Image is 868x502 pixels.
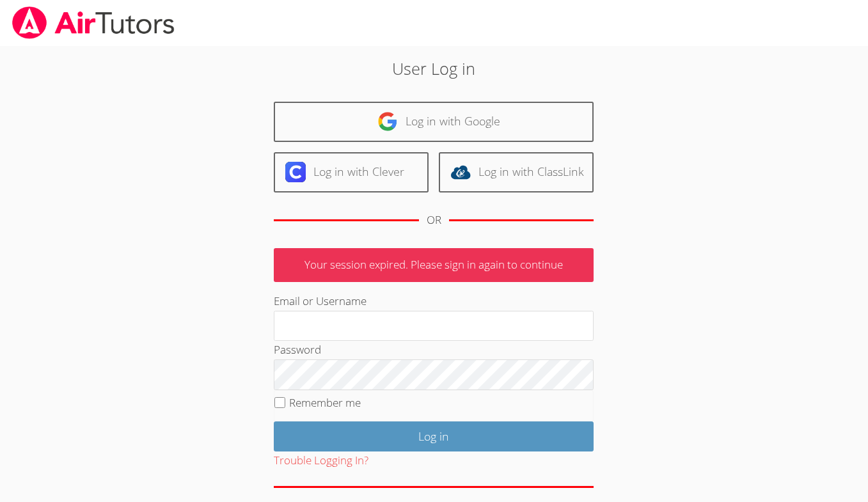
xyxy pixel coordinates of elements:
h2: User Log in [200,56,668,81]
a: Log in with ClassLink [439,152,594,192]
p: Your session expired. Please sign in again to continue [274,248,594,282]
img: google-logo-50288ca7cdecda66e5e0955fdab243c47b7ad437acaf1139b6f446037453330a.svg [377,111,398,132]
label: Password [274,342,321,357]
input: Log in [274,421,594,451]
a: Log in with Google [274,102,594,142]
img: airtutors_banner-c4298cdbf04f3fff15de1276eac7730deb9818008684d7c2e4769d2f7ddbe033.png [11,6,176,39]
div: OR [427,211,441,230]
label: Remember me [289,395,361,410]
img: classlink-logo-d6bb404cc1216ec64c9a2012d9dc4662098be43eaf13dc465df04b49fa7ab582.svg [450,162,471,182]
a: Log in with Clever [274,152,429,192]
button: Trouble Logging In? [274,451,368,470]
img: clever-logo-6eab21bc6e7a338710f1a6ff85c0baf02591cd810cc4098c63d3a4b26e2feb20.svg [285,162,306,182]
label: Email or Username [274,294,367,308]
